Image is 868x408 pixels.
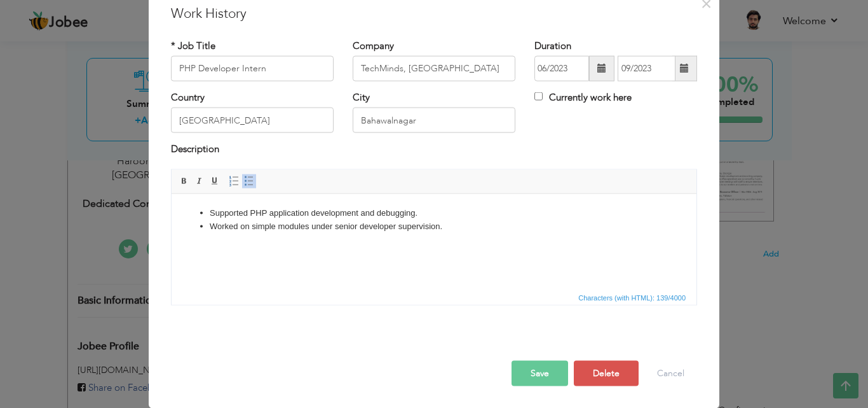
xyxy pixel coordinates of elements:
[576,292,688,303] span: Characters (with HTML): 139/4000
[512,360,568,386] button: Save
[534,92,543,101] input: Currently work here
[644,360,697,386] button: Cancel
[574,360,639,386] button: Delete
[171,39,215,52] label: * Job Title
[171,91,205,104] label: Country
[242,174,256,188] a: Insert/Remove Bulleted List
[576,292,689,303] div: Statistics
[193,174,207,188] a: Italic
[172,193,696,289] iframe: Rich Text Editor, workEditor
[171,4,697,23] h3: Work History
[353,39,394,52] label: Company
[208,174,222,188] a: Underline
[177,174,191,188] a: Bold
[534,39,571,52] label: Duration
[171,143,219,156] label: Description
[534,56,589,81] input: From
[534,91,632,104] label: Currently work here
[353,91,370,104] label: City
[227,174,241,188] a: Insert/Remove Numbered List
[618,56,675,81] input: Present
